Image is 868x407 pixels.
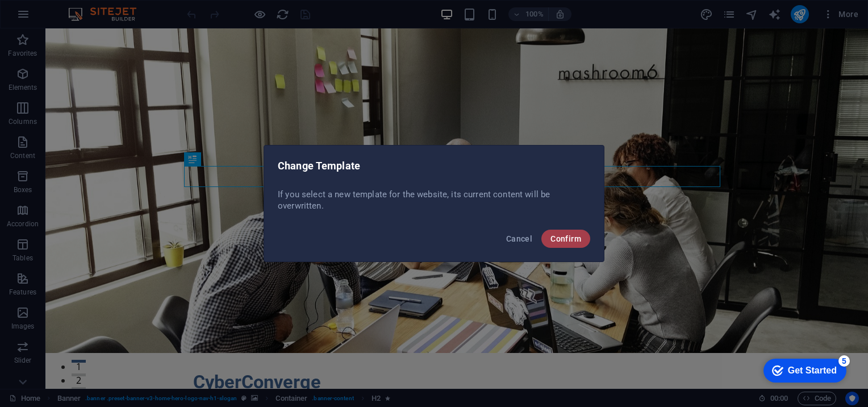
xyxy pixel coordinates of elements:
span: Confirm [550,234,581,243]
div: 5 [84,2,95,14]
button: 1 [26,331,40,334]
button: Confirm [541,230,590,248]
div: Get Started 5 items remaining, 0% complete [9,6,92,30]
button: 3 [26,359,40,362]
div: Get Started [34,13,82,23]
h2: Change Template [278,159,590,173]
span: Cancel [506,234,532,243]
button: 2 [26,345,40,348]
button: Cancel [502,230,537,248]
p: If you select a new template for the website, its current content will be overwritten. [278,189,590,211]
